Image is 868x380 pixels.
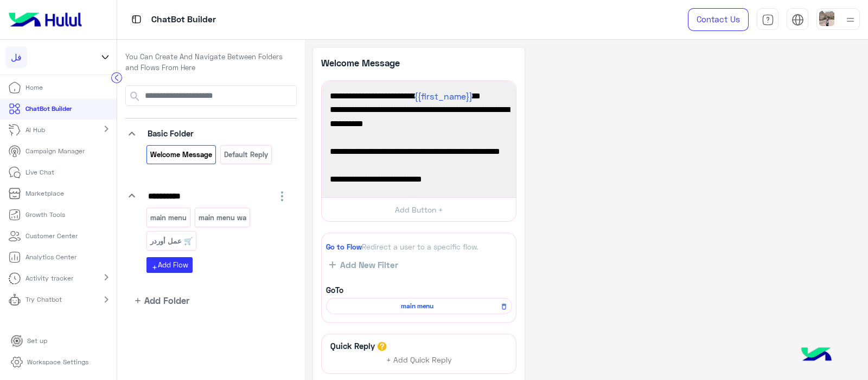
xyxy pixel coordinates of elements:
[197,211,247,224] p: main menu wa
[497,300,510,313] button: Remove Flow
[844,13,857,27] img: profile
[819,11,834,26] img: userImage
[326,298,512,314] div: main menu
[25,210,65,220] p: Growth Tools
[150,148,213,161] p: Welcome Message
[2,352,97,373] a: Workspace Settings
[326,259,401,270] button: Add New Filter
[125,189,138,202] i: keyboard_arrow_down
[25,83,43,92] p: Home
[150,211,188,224] p: main menu
[100,122,113,135] mat-icon: chevron_right
[27,357,88,367] p: Workspace Settings
[25,295,62,304] p: Try Chatbot
[688,8,749,31] a: Contact Us
[25,189,64,198] p: Marketplace
[330,145,508,172] span: ⏰ خدمة التوصيل: من 10:30 الصبح لحد 1:00 بعد نص الليل
[328,341,378,351] h6: Quick Reply
[330,103,508,130] span: أنا موجود معك عشان أساعدك بخطوات بسيطة ونجهز طلبك بسرعة البرق ⚡🚚
[146,257,193,273] button: addAdd Flow
[148,128,194,138] span: Basic Folder
[330,186,508,201] span: اختار [PERSON_NAME] من تحت 👇
[133,296,142,305] i: add
[100,293,113,306] mat-icon: chevron_right
[326,285,343,295] b: GoTo
[386,355,452,364] span: + Add Quick Reply
[4,8,86,31] img: Logo
[322,197,516,222] button: Add Button +
[100,271,113,284] mat-icon: chevron_right
[326,241,512,252] div: Redirect a user to a specific flow.
[125,52,297,73] p: You Can Create And Navigate Between Folders and Flows From Here
[25,231,78,241] p: Customer Center
[321,56,419,70] p: Welcome Message
[151,13,216,27] p: ChatBot Builder
[25,252,76,262] p: Analytics Center
[25,273,73,283] p: Activity tracker
[125,294,189,307] button: addAdd Folder
[378,352,459,368] button: + Add Quick Reply
[336,260,398,270] span: Add New Filter
[27,336,47,346] p: Set up
[150,235,194,247] p: 🛒 عمل أوردر
[762,14,774,26] img: tab
[2,331,56,352] a: Set up
[414,91,473,101] span: {{first_name}}
[330,89,508,103] span: أهلاً وسهلاً في فلوريا ماركت 🌸
[25,167,54,177] p: Live Chat
[5,46,27,68] div: فل
[332,301,502,311] span: main menu
[25,125,45,135] p: AI Hub
[792,14,804,26] img: tab
[223,148,269,161] p: Default reply
[130,13,143,26] img: tab
[25,104,72,114] p: ChatBot Builder
[797,337,835,375] img: hulul-logo.png
[326,242,362,251] span: Go to Flow
[757,8,778,31] a: tab
[144,294,189,307] span: Add Folder
[151,264,158,271] i: add
[25,146,85,156] p: Campaign Manager
[125,127,138,140] i: keyboard_arrow_down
